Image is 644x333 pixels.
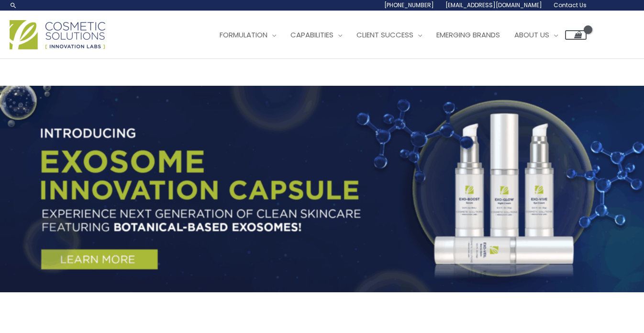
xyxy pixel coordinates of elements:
a: About Us [507,21,565,49]
a: Formulation [212,21,283,49]
span: Capabilities [290,30,333,40]
span: Formulation [220,30,267,40]
a: Client Success [349,21,429,49]
span: Emerging Brands [436,30,500,40]
img: Cosmetic Solutions Logo [10,20,105,49]
span: Contact Us [554,1,587,9]
span: [EMAIL_ADDRESS][DOMAIN_NAME] [445,1,542,9]
a: Emerging Brands [429,21,507,49]
nav: Site Navigation [205,21,587,49]
span: Client Success [356,30,413,40]
a: Capabilities [283,21,349,49]
a: Search icon link [10,1,17,9]
span: About Us [514,30,549,40]
span: [PHONE_NUMBER] [384,1,434,9]
a: View Shopping Cart, empty [565,30,587,40]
